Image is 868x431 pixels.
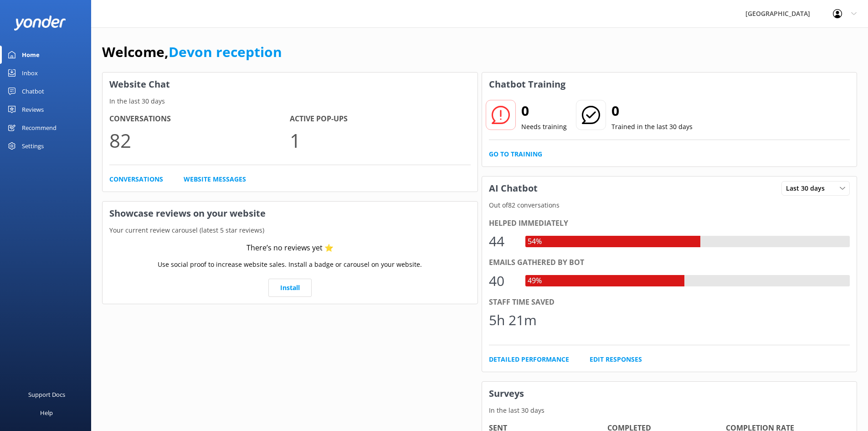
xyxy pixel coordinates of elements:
div: Chatbot [22,82,44,100]
div: Support Docs [28,385,65,404]
div: Recommend [22,119,56,137]
a: Install [268,279,312,297]
div: 40 [489,270,516,292]
div: There’s no reviews yet ⭐ [247,242,334,254]
h4: Conversations [109,113,290,125]
p: Out of 82 conversations [482,200,857,210]
a: Conversations [109,174,163,184]
p: 82 [109,125,290,156]
div: Inbox [22,64,38,82]
a: Go to Training [489,149,542,159]
h4: Active Pop-ups [290,113,470,125]
div: Helped immediately [489,218,850,229]
div: Staff time saved [489,296,850,308]
div: Home [22,46,40,64]
div: Help [40,404,53,422]
span: Last 30 days [786,183,830,193]
a: Edit Responses [590,354,642,364]
div: 49% [525,275,544,287]
p: In the last 30 days [482,405,857,415]
div: Reviews [22,100,44,119]
h3: Chatbot Training [482,73,572,96]
p: Your current review carousel (latest 5 star reviews) [103,225,478,235]
h3: Website Chat [103,73,478,96]
h1: Welcome, [102,41,282,63]
div: Emails gathered by bot [489,257,850,269]
div: Settings [22,137,44,155]
h3: AI Chatbot [482,177,544,200]
a: Devon reception [169,42,282,61]
p: In the last 30 days [103,96,478,106]
div: 54% [525,236,544,248]
a: Detailed Performance [489,354,569,364]
img: yonder-white-logo.png [14,16,66,31]
h2: 0 [521,100,567,122]
h2: 0 [611,100,693,122]
h3: Showcase reviews on your website [103,202,478,225]
a: Website Messages [184,174,246,184]
p: Use social proof to increase website sales. Install a badge or carousel on your website. [158,260,422,270]
div: 44 [489,230,516,252]
p: Trained in the last 30 days [611,122,693,132]
p: 1 [290,125,470,156]
p: Needs training [521,122,567,132]
h3: Surveys [482,382,857,405]
div: 5h 21m [489,309,537,331]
